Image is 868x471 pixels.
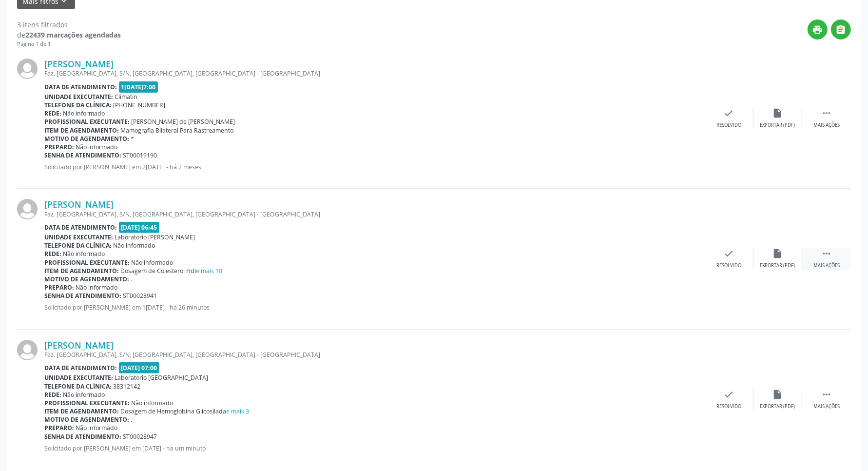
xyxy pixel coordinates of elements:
[17,340,38,360] img: img
[813,403,840,410] div: Mais ações
[115,233,195,241] span: Laboratorio [PERSON_NAME]
[44,424,74,432] b: Preparo:
[131,275,133,283] span: .
[812,24,823,35] i: print
[44,407,119,415] b: Item de agendamento:
[44,258,130,267] b: Profissional executante:
[121,407,250,415] span: Dosagem de Hemoglobina Glicosilada
[119,81,158,93] span: 1[DATE]7:00
[716,403,741,410] div: Resolvido
[63,391,105,399] span: Não informado
[115,93,138,101] span: Climatin
[44,340,114,351] a: [PERSON_NAME]
[76,283,118,292] span: Não informado
[17,40,121,48] div: Página 1 de 1
[44,151,121,159] b: Senha de atendimento:
[132,258,174,267] span: Não informado
[115,373,209,382] span: Laboratorio [GEOGRAPHIC_DATA]
[132,399,174,407] span: Não informado
[17,20,121,30] div: 3 itens filtrados
[836,24,847,35] i: 
[760,262,795,269] div: Exportar (PDF)
[44,267,119,275] b: Item de agendamento:
[716,262,741,269] div: Resolvido
[760,122,795,129] div: Exportar (PDF)
[114,241,155,250] span: Não informado
[17,199,38,219] img: img
[813,122,840,129] div: Mais ações
[25,30,121,39] strong: 22439 marcações agendadas
[44,83,117,91] b: Data de atendimento:
[123,432,157,441] span: ST00028947
[44,118,130,126] b: Profissional executante:
[131,415,133,424] span: .
[44,233,113,241] b: Unidade executante:
[44,69,705,78] div: Faz. [GEOGRAPHIC_DATA], S/N, [GEOGRAPHIC_DATA], [GEOGRAPHIC_DATA] - [GEOGRAPHIC_DATA]
[121,267,223,275] span: Dosagem de Colesterol Hdl
[44,143,74,151] b: Preparo:
[227,407,250,415] a: e mais 3
[44,351,705,359] div: Faz. [GEOGRAPHIC_DATA], S/N, [GEOGRAPHIC_DATA], [GEOGRAPHIC_DATA] - [GEOGRAPHIC_DATA]
[44,399,130,407] b: Profissional executante:
[772,389,783,400] i: insert_drive_file
[772,248,783,259] i: insert_drive_file
[724,248,734,259] i: check
[831,20,851,39] button: 
[44,59,114,69] a: [PERSON_NAME]
[44,223,117,232] b: Data de atendimento:
[808,20,828,39] button: print
[44,101,112,109] b: Telefone da clínica:
[44,391,61,399] b: Rede:
[44,135,129,143] b: Motivo de agendamento:
[121,126,234,135] span: Mamografia Bilateral Para Rastreamento
[44,241,112,250] b: Telefone da clínica:
[63,250,105,258] span: Não informado
[114,101,166,109] span: [PHONE_NUMBER]
[44,303,705,312] p: Solicitado por [PERSON_NAME] em 1[DATE] - há 26 minutos
[724,108,734,118] i: check
[44,292,121,300] b: Senha de atendimento:
[716,122,741,129] div: Resolvido
[196,267,223,275] a: e mais 10
[44,275,129,283] b: Motivo de agendamento:
[813,262,840,269] div: Mais ações
[119,362,160,373] span: [DATE] 07:00
[772,108,783,118] i: insert_drive_file
[44,432,121,441] b: Senha de atendimento:
[17,59,38,79] img: img
[821,108,832,118] i: 
[44,210,705,218] div: Faz. [GEOGRAPHIC_DATA], S/N, [GEOGRAPHIC_DATA], [GEOGRAPHIC_DATA] - [GEOGRAPHIC_DATA]
[132,118,235,126] span: [PERSON_NAME] de [PERSON_NAME]
[44,199,114,210] a: [PERSON_NAME]
[114,382,141,391] span: 38312142
[44,126,119,135] b: Item de agendamento:
[63,109,105,118] span: Não informado
[123,151,157,159] span: ST00019190
[760,403,795,410] div: Exportar (PDF)
[17,30,121,40] div: de
[44,364,117,372] b: Data de atendimento:
[44,382,112,391] b: Telefone da clínica:
[44,415,129,424] b: Motivo de agendamento:
[44,283,74,292] b: Preparo:
[44,163,705,171] p: Solicitado por [PERSON_NAME] em 2[DATE] - há 2 meses
[119,222,160,233] span: [DATE] 06:45
[44,109,61,118] b: Rede:
[123,292,157,300] span: ST00028941
[76,143,118,151] span: Não informado
[44,444,705,452] p: Solicitado por [PERSON_NAME] em [DATE] - há um minuto
[44,250,61,258] b: Rede:
[821,389,832,400] i: 
[821,248,832,259] i: 
[724,389,734,400] i: check
[76,424,118,432] span: Não informado
[44,373,113,382] b: Unidade executante:
[44,93,113,101] b: Unidade executante:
